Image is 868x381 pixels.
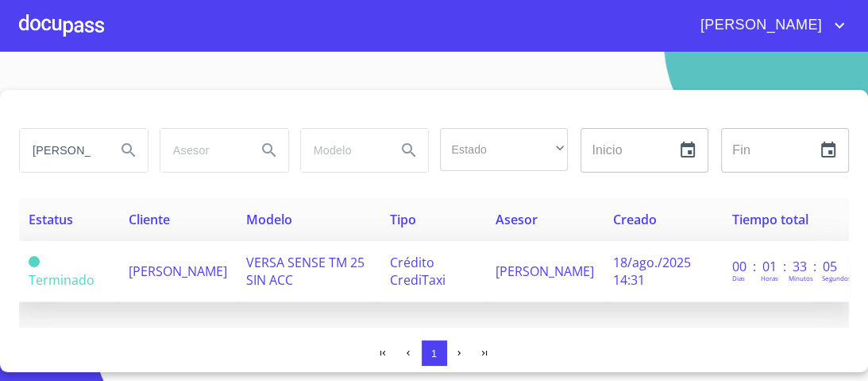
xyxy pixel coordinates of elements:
[390,211,416,228] span: Tipo
[496,211,538,228] span: Asesor
[613,254,691,289] span: 18/ago./2025 14:31
[613,211,657,228] span: Creado
[246,211,292,228] span: Modelo
[789,274,813,282] p: Minutos
[732,211,808,228] span: Tiempo total
[422,340,447,366] button: 1
[29,211,73,228] span: Estatus
[246,254,365,289] span: VERSA SENSE TM 25 SIN ACC
[160,129,244,172] input: search
[440,128,568,171] div: ​
[689,13,849,38] button: account of current user
[110,131,148,169] button: Search
[390,254,446,289] span: Crédito CrediTaxi
[129,211,170,228] span: Cliente
[496,262,594,280] span: [PERSON_NAME]
[689,13,830,38] span: [PERSON_NAME]
[431,348,437,360] span: 1
[761,274,778,282] p: Horas
[732,274,745,282] p: Dias
[250,131,288,169] button: Search
[20,129,103,172] input: search
[732,258,839,275] p: 00 : 01 : 33 : 05
[301,129,384,172] input: search
[29,256,40,267] span: Terminado
[29,271,95,289] span: Terminado
[390,131,428,169] button: Search
[129,262,227,280] span: [PERSON_NAME]
[822,274,851,282] p: Segundos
